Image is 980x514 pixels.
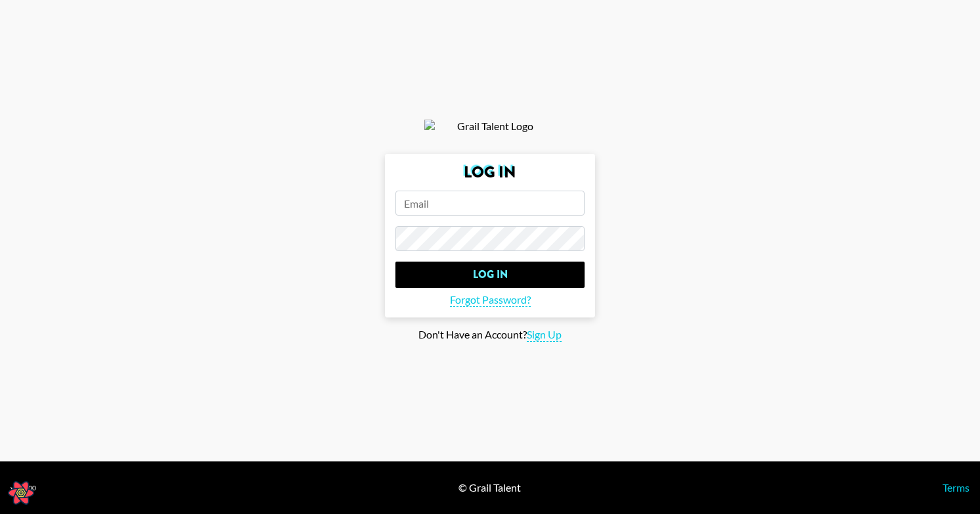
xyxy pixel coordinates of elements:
[458,481,521,494] div: © Grail Talent
[11,328,969,342] div: Don't Have an Account?
[395,262,585,288] input: Log In
[527,328,562,342] span: Sign Up
[424,120,556,133] img: Grail Talent Logo
[8,480,34,506] button: Open React Query Devtools
[395,164,585,180] h2: Log In
[943,481,969,494] a: Terms
[395,191,585,216] input: Email
[450,293,531,307] span: Forgot Password?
